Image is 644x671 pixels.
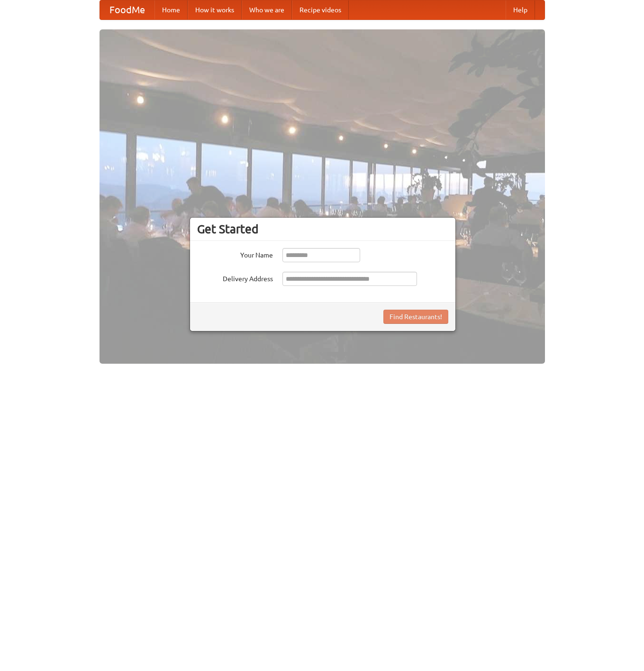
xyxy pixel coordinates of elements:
[197,222,448,236] h3: Get Started
[383,310,448,324] button: Find Restaurants!
[188,0,242,19] a: How it works
[197,248,273,260] label: Your Name
[100,0,154,19] a: FoodMe
[197,272,273,284] label: Delivery Address
[506,0,535,19] a: Help
[154,0,188,19] a: Home
[242,0,292,19] a: Who we are
[292,0,349,19] a: Recipe videos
